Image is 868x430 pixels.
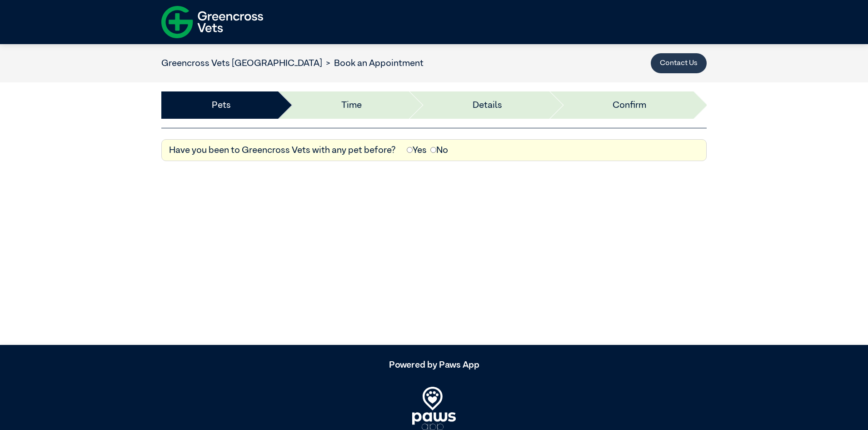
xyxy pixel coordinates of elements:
[212,98,231,112] a: Pets
[161,2,263,42] img: f-logo
[322,56,424,70] li: Book an Appointment
[430,147,436,153] input: No
[161,56,424,70] nav: breadcrumb
[161,59,322,68] a: Greencross Vets [GEOGRAPHIC_DATA]
[169,143,396,157] label: Have you been to Greencross Vets with any pet before?
[161,359,707,370] h5: Powered by Paws App
[407,143,427,157] label: Yes
[407,147,413,153] input: Yes
[651,53,707,73] button: Contact Us
[430,143,448,157] label: No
